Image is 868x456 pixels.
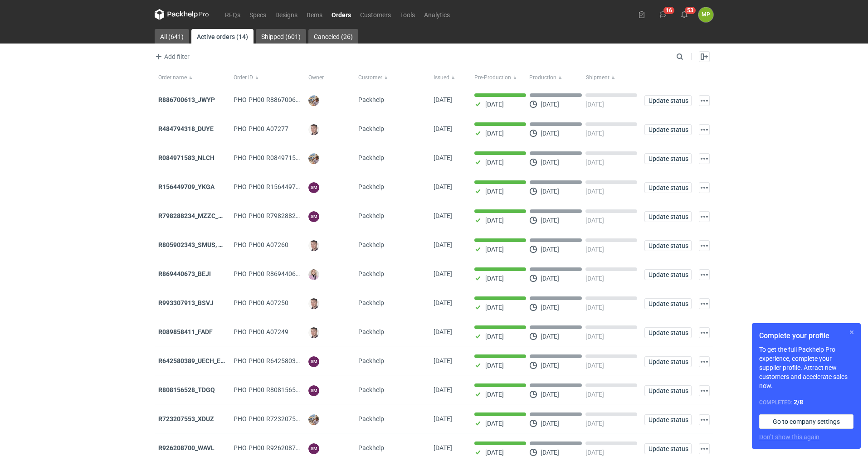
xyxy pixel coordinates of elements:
[529,74,556,81] span: Production
[699,443,710,454] button: Actions
[644,153,692,164] button: Update status
[699,414,710,425] button: Actions
[649,272,688,278] span: Update status
[308,385,319,396] figcaption: SM
[419,9,454,20] a: Analytics
[485,130,504,137] p: [DATE]
[430,70,471,85] button: Issued
[308,269,319,280] img: Klaudia Wiśniewska
[434,444,452,451] span: 11/09/2025
[158,357,232,364] a: R642580389_UECH_ESJL
[308,414,319,425] img: Michał Palasek
[585,246,604,253] p: [DATE]
[308,443,319,454] figcaption: SM
[234,357,339,364] span: PHO-PH00-R642580389_UECH_ESJL
[699,182,710,193] button: Actions
[541,188,559,195] p: [DATE]
[759,398,853,407] div: Completed:
[649,330,688,336] span: Update status
[699,269,710,280] button: Actions
[308,327,319,338] img: Maciej Sikora
[585,275,604,282] p: [DATE]
[155,29,189,44] a: All (641)
[698,7,713,22] figcaption: MP
[585,217,604,224] p: [DATE]
[527,70,584,85] button: Production
[158,125,214,132] a: R484794318_DUYE
[158,241,234,248] strong: R805902343_SMUS, XBDT
[434,386,452,393] span: 17/09/2025
[674,51,703,62] input: Search
[699,327,710,338] button: Actions
[308,153,319,164] img: Michał Palasek
[485,246,504,253] p: [DATE]
[158,74,187,81] span: Order name
[649,301,688,307] span: Update status
[153,51,190,62] button: Add filter
[234,125,288,132] span: PHO-PH00-A07277
[584,70,641,85] button: Shipment
[759,345,853,390] p: To get the full Packhelp Pro experience, complete your supplier profile. Attract new customers an...
[234,270,319,277] span: PHO-PH00-R869440673_BEJI
[585,159,604,166] p: [DATE]
[308,298,319,309] img: Maciej Sikora
[220,9,245,20] a: RFQs
[649,446,688,452] span: Update status
[434,270,452,277] span: 19/09/2025
[485,420,504,427] p: [DATE]
[541,333,559,340] p: [DATE]
[434,96,452,103] span: 25/09/2025
[434,299,452,306] span: 18/09/2025
[541,449,559,456] p: [DATE]
[434,74,449,81] span: Issued
[230,70,305,85] button: Order ID
[434,183,452,190] span: 23/09/2025
[308,211,319,222] figcaption: SM
[234,444,322,451] span: PHO-PH00-R926208700_WAVL
[644,443,692,454] button: Update status
[644,385,692,396] button: Update status
[356,9,395,20] a: Customers
[158,444,215,451] strong: R926208700_WAVL
[644,124,692,135] button: Update status
[585,304,604,311] p: [DATE]
[158,328,213,335] a: R089858411_FADF
[234,386,322,393] span: PHO-PH00-R808156528_TDGQ
[358,270,384,277] span: Packhelp
[158,154,215,161] a: R084971583_NLCH
[644,298,692,309] button: Update status
[485,333,504,340] p: [DATE]
[699,153,710,164] button: Actions
[358,183,384,190] span: Packhelp
[434,415,452,422] span: 16/09/2025
[585,101,604,108] p: [DATE]
[395,9,419,20] a: Tools
[358,299,384,306] span: Packhelp
[434,241,452,248] span: 22/09/2025
[485,449,504,456] p: [DATE]
[649,155,688,162] span: Update status
[699,298,710,309] button: Actions
[158,270,211,277] a: R869440673_BEJI
[699,240,710,251] button: Actions
[649,359,688,365] span: Update status
[485,362,504,369] p: [DATE]
[302,9,327,20] a: Items
[541,159,559,166] p: [DATE]
[699,211,710,222] button: Actions
[308,240,319,251] img: Maciej Sikora
[644,327,692,338] button: Update status
[158,299,214,306] a: R993307913_BSVJ
[541,420,559,427] p: [DATE]
[358,74,382,81] span: Customer
[158,386,215,393] a: R808156528_TDGQ
[541,130,559,137] p: [DATE]
[759,414,853,429] a: Go to company settings
[358,444,384,451] span: Packhelp
[191,29,254,44] a: Active orders (14)
[358,154,384,161] span: Packhelp
[585,420,604,427] p: [DATE]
